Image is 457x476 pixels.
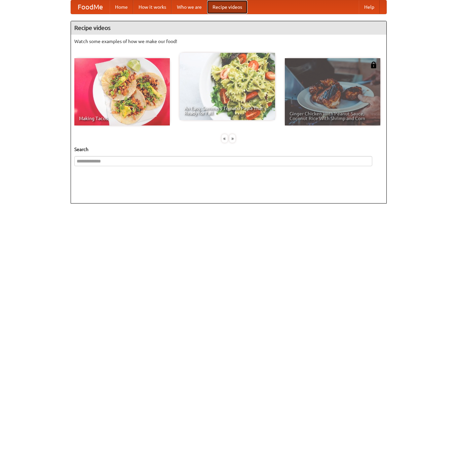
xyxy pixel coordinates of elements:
a: Making Tacos [74,58,170,125]
a: How it works [133,0,172,14]
p: Watch some examples of how we make our food! [74,38,383,45]
a: Help [359,0,380,14]
a: An Easy, Summery Tomato Pasta That's Ready for Fall [180,53,275,120]
img: 483408.png [370,62,377,68]
a: Who we are [172,0,207,14]
span: Making Tacos [79,116,165,121]
div: » [229,134,235,143]
span: An Easy, Summery Tomato Pasta That's Ready for Fall [184,106,270,115]
h4: Recipe videos [71,21,386,35]
h5: Search [74,146,383,153]
a: Recipe videos [207,0,247,14]
div: « [222,134,228,143]
a: FoodMe [71,0,110,14]
a: Home [110,0,133,14]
